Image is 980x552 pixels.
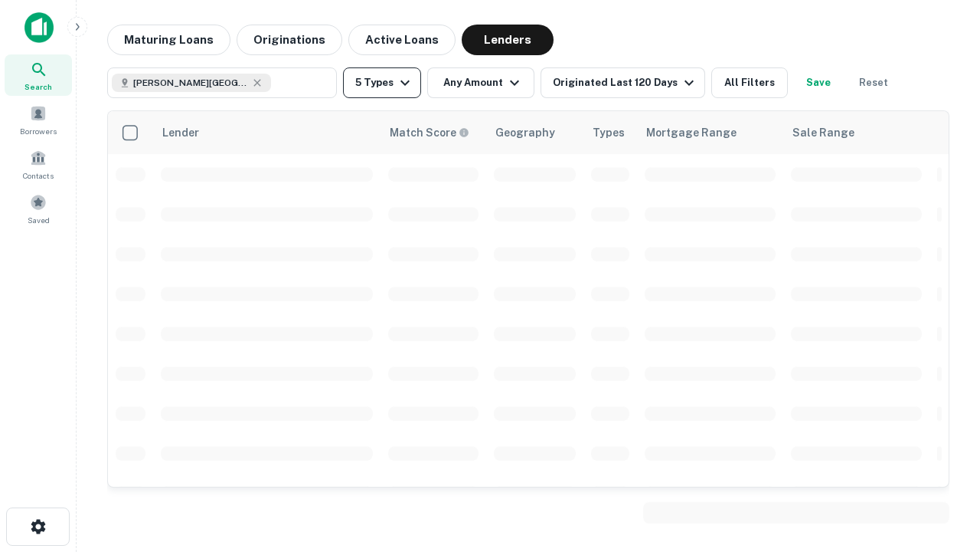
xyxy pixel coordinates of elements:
button: Reset [849,67,898,98]
span: Search [24,80,52,93]
span: Saved [28,214,50,226]
button: Originations [237,25,342,55]
a: Borrowers [5,99,72,140]
div: Capitalize uses an advanced AI algorithm to match your search with the best lender. The match sco... [390,124,469,141]
th: Geography [486,111,583,154]
span: [PERSON_NAME][GEOGRAPHIC_DATA], [GEOGRAPHIC_DATA] [133,76,248,90]
button: Maturing Loans [107,25,230,55]
a: Contacts [5,143,72,185]
button: Any Amount [427,67,534,98]
div: Sale Range [792,123,854,142]
th: Mortgage Range [637,111,783,154]
div: Lender [162,123,199,142]
span: Borrowers [20,125,57,137]
div: Originated Last 120 Days [553,74,698,92]
div: Mortgage Range [646,123,737,142]
a: Saved [5,188,72,229]
th: Capitalize uses an advanced AI algorithm to match your search with the best lender. The match sco... [381,111,486,154]
button: 5 Types [343,67,421,98]
img: capitalize-icon.png [24,12,54,43]
div: Types [593,123,625,142]
th: Types [583,111,637,154]
button: All Filters [711,67,788,98]
button: Save your search to get updates of matches that match your search criteria. [794,67,843,98]
button: Active Loans [348,25,456,55]
div: Geography [495,123,555,142]
span: Contacts [23,169,54,182]
th: Sale Range [783,111,929,154]
iframe: Chat Widget [903,429,980,503]
button: Lenders [462,25,554,55]
th: Lender [153,111,381,154]
a: Search [5,54,72,96]
button: Originated Last 120 Days [541,67,705,98]
h6: Match Score [390,124,466,141]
